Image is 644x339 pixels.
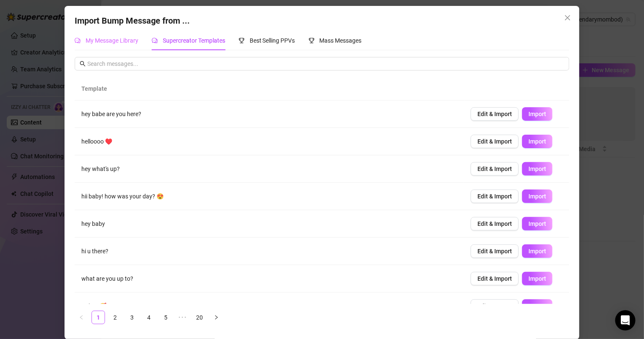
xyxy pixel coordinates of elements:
button: Edit & Import [471,190,519,203]
span: Import [528,220,546,227]
li: 20 [193,311,206,324]
li: 1 [92,311,105,324]
td: hey baby [75,210,464,238]
span: left [79,315,84,320]
a: 2 [109,311,121,324]
button: Import [522,135,552,148]
button: Edit & Import [471,107,519,121]
td: helloooo ♥️ [75,128,464,155]
span: Edit & Import [477,165,512,172]
span: Edit & Import [477,275,512,282]
span: Supercreator Templates [163,37,225,44]
span: right [214,315,219,320]
span: Import [528,193,546,200]
span: comment [152,38,158,43]
li: 4 [142,311,156,324]
td: what are you up to? [75,265,464,293]
button: Edit & Import [471,244,519,258]
a: 3 [126,311,138,324]
span: trophy [309,38,315,43]
span: Import [528,111,546,117]
button: right [210,311,223,324]
span: Best Selling PPVs [250,37,295,44]
button: Edit & Import [471,272,519,285]
span: Import [528,275,546,282]
button: Edit & Import [471,162,519,176]
button: Edit & Import [471,299,519,313]
span: Import [528,165,546,172]
button: Edit & Import [471,217,519,231]
td: hey babe are you here? [75,100,464,128]
li: 3 [125,311,139,324]
span: comment [75,38,81,43]
span: Edit & Import [477,220,512,227]
td: hi u there? [75,238,464,265]
td: hey what's up? [75,155,464,183]
span: Import [528,303,546,309]
button: Import [522,244,552,258]
span: Edit & Import [477,248,512,255]
li: Next Page [210,311,223,324]
button: Import [522,272,552,285]
span: ••• [176,311,189,324]
th: Template [75,77,464,100]
span: Import Bump Message from ... [75,16,190,26]
li: 5 [159,311,172,324]
span: Mass Messages [320,37,362,44]
button: Close [561,11,574,24]
span: Close [561,14,574,21]
td: Babe? 🥰 [75,293,464,320]
a: 20 [193,311,206,324]
span: close [564,14,571,21]
span: My Message Library [86,37,138,44]
button: Import [522,190,552,203]
a: 4 [143,311,155,324]
input: Search messages... [87,59,565,68]
span: search [80,61,86,67]
a: 5 [159,311,172,324]
span: Edit & Import [477,111,512,117]
span: Edit & Import [477,193,512,200]
a: 1 [92,311,105,324]
span: trophy [239,38,245,43]
span: Import [528,248,546,255]
button: Import [522,162,552,176]
button: Import [522,299,552,313]
span: Edit & Import [477,303,512,309]
span: Edit & Import [477,138,512,145]
span: Import [528,138,546,145]
button: Edit & Import [471,135,519,148]
li: Next 5 Pages [176,311,189,324]
li: 2 [108,311,122,324]
button: left [75,311,88,324]
li: Previous Page [75,311,88,324]
button: Import [522,107,552,121]
td: hii baby! how was your day? 😍 [75,183,464,210]
div: Open Intercom Messenger [615,310,636,331]
button: Import [522,217,552,231]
